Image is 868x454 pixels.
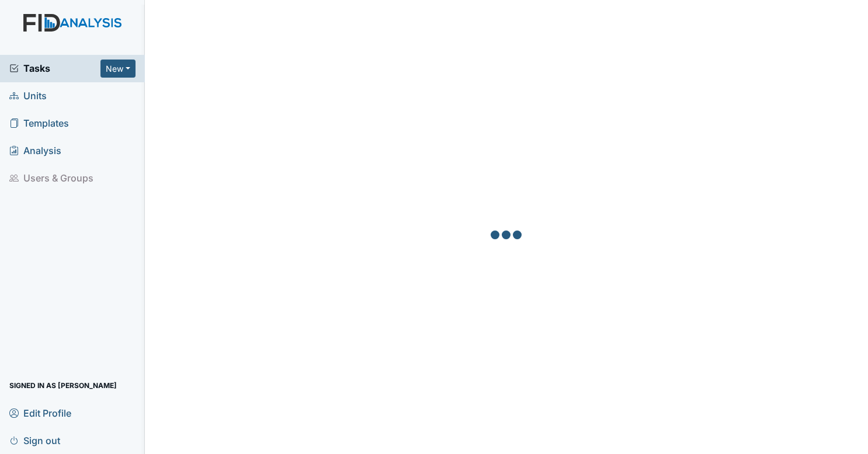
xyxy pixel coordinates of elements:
button: New [100,60,136,78]
a: Tasks [9,61,100,75]
span: Signed in as [PERSON_NAME] [9,376,117,394]
span: Edit Profile [9,404,71,422]
span: Sign out [9,431,60,449]
span: Units [9,87,47,105]
span: Analysis [9,142,61,160]
span: Templates [9,114,69,132]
